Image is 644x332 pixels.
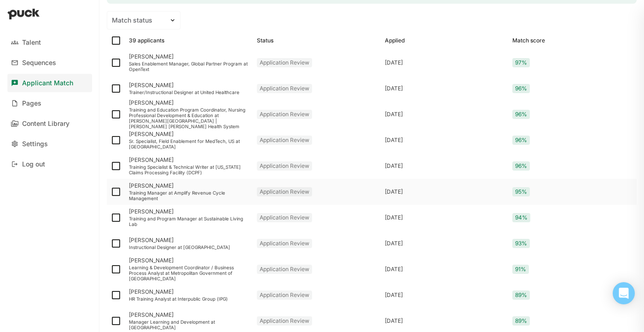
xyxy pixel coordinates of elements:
[129,37,164,44] div: 39 applicants
[129,100,249,106] div: [PERSON_NAME]
[7,33,92,52] a: Talent
[129,131,249,137] div: [PERSON_NAME]
[385,85,505,92] div: [DATE]
[257,187,312,196] div: Application Review
[129,53,249,60] div: [PERSON_NAME]
[22,79,73,87] div: Applicant Match
[385,240,505,247] div: [DATE]
[257,316,312,326] div: Application Review
[613,282,635,304] div: Open Intercom Messenger
[257,265,312,274] div: Application Review
[512,316,530,326] div: 89%
[129,289,249,295] div: [PERSON_NAME]
[129,164,249,175] div: Training Specialist & Technical Writer at [US_STATE] Claims Processing Facility (DCPF)
[129,296,249,302] div: HR Training Analyst at Interpublic Group (IPG)
[22,100,41,107] div: Pages
[512,84,530,93] div: 96%
[512,110,530,119] div: 96%
[385,111,505,118] div: [DATE]
[385,37,405,44] div: Applied
[7,53,92,72] a: Sequences
[257,213,312,222] div: Application Review
[22,160,45,168] div: Log out
[257,239,312,248] div: Application Review
[22,59,56,67] div: Sequences
[22,39,41,47] div: Talent
[257,110,312,119] div: Application Review
[7,114,92,133] a: Content Library
[129,138,249,149] div: Sr. Specialist, Field Enablement for MedTech, US at [GEOGRAPHIC_DATA]
[257,37,273,44] div: Status
[22,120,70,128] div: Content Library
[385,214,505,221] div: [DATE]
[512,58,530,67] div: 97%
[385,189,505,195] div: [DATE]
[385,59,505,66] div: [DATE]
[129,265,249,281] div: Learning & Development Coordinator / Business Process Analyst at Metropolitan Government of [GEOG...
[129,82,249,89] div: [PERSON_NAME]
[512,187,530,196] div: 95%
[257,58,312,67] div: Application Review
[512,265,529,274] div: 91%
[129,319,249,330] div: Manager Learning and Development at [GEOGRAPHIC_DATA]
[22,140,48,148] div: Settings
[257,84,312,93] div: Application Review
[385,137,505,143] div: [DATE]
[129,157,249,163] div: [PERSON_NAME]
[129,107,249,129] div: Training and Education Program Coordinator, Nursing Professional Development & Education at [PERS...
[129,312,249,318] div: [PERSON_NAME]
[257,290,312,300] div: Application Review
[129,61,249,72] div: Sales Enablement Manager, Global Partner Program at OpenText
[385,163,505,169] div: [DATE]
[385,318,505,324] div: [DATE]
[129,244,249,250] div: Instructional Designer at [GEOGRAPHIC_DATA]
[257,136,312,145] div: Application Review
[129,183,249,189] div: [PERSON_NAME]
[7,94,92,113] a: Pages
[385,266,505,273] div: [DATE]
[129,190,249,201] div: Training Manager at Amplify Revenue Cycle Management
[512,213,530,222] div: 94%
[512,37,545,44] div: Match score
[129,216,249,227] div: Training and Program Manager at Sustainable Living Lab
[512,161,530,171] div: 96%
[129,208,249,215] div: [PERSON_NAME]
[7,135,92,153] a: Settings
[129,237,249,243] div: [PERSON_NAME]
[385,292,505,298] div: [DATE]
[129,257,249,264] div: [PERSON_NAME]
[257,161,312,171] div: Application Review
[512,290,530,300] div: 89%
[7,74,92,92] a: Applicant Match
[512,136,530,145] div: 96%
[512,239,530,248] div: 93%
[129,89,249,95] div: Trainer/Instructional Designer at United Healthcare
